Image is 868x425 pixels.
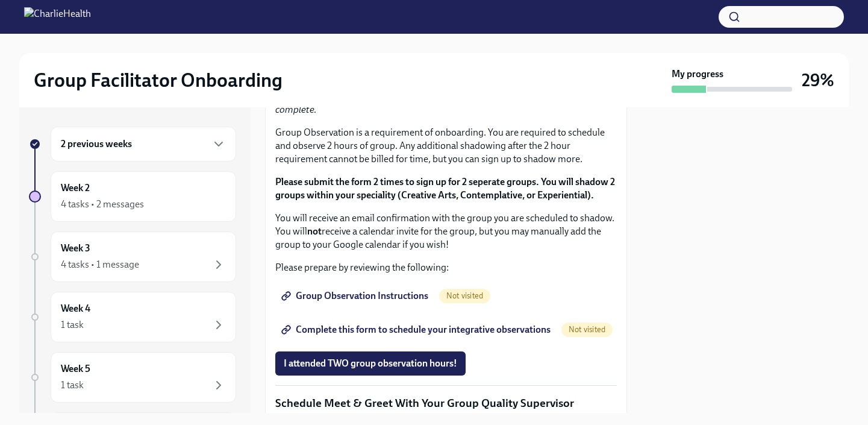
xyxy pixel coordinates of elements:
div: 4 tasks • 2 messages [61,198,144,211]
strong: not [307,225,322,237]
p: Group Observation is a requirement of onboarding. You are required to schedule and observe 2 hour... [275,126,617,166]
div: 1 task [61,318,84,332]
h3: 29% [802,69,834,91]
span: I attended TWO group observation hours! [284,357,457,370]
h6: Week 4 [61,302,90,315]
strong: My progress [672,68,723,81]
div: 1 task [61,379,84,392]
span: Not visited [561,325,613,334]
em: if you have not completed the HIPAA training yet, please return to the "Essential Compliance Task... [275,77,605,115]
a: Week 34 tasks • 1 message [29,231,236,282]
strong: Please submit the form 2 times to sign up for 2 seperate groups. You will shadow 2 groups within ... [275,176,615,201]
h6: Week 5 [61,362,90,376]
h2: Group Facilitator Onboarding [34,68,283,92]
div: 4 tasks • 1 message [61,258,139,271]
a: Week 51 task [29,352,236,403]
h6: Week 3 [61,242,90,255]
span: Not visited [439,291,490,300]
a: Group Observation Instructions [275,284,437,308]
h6: Week 2 [61,181,90,195]
h6: 2 previous weeks [61,137,132,151]
div: 2 previous weeks [51,127,236,162]
a: Week 41 task [29,292,236,342]
p: Please prepare by reviewing the following: [275,261,617,274]
p: Schedule Meet & Greet With Your Group Quality Supervisor [275,395,617,411]
a: Complete this form to schedule your integrative observations [275,318,559,342]
a: Week 24 tasks • 2 messages [29,171,236,222]
button: I attended TWO group observation hours! [275,351,466,376]
span: Complete this form to schedule your integrative observations [284,324,551,336]
img: CharlieHealth [24,7,91,27]
span: Group Observation Instructions [284,290,428,302]
p: You will receive an email confirmation with the group you are scheduled to shadow. You will recei... [275,212,617,251]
